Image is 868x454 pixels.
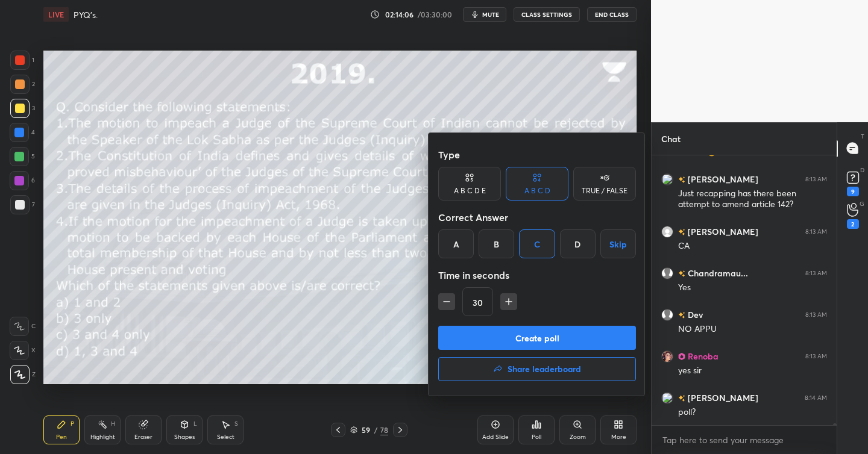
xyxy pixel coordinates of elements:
[582,187,627,194] div: TRUE / FALSE
[479,229,514,258] div: B
[438,263,636,287] div: Time in seconds
[438,229,474,258] div: A
[560,229,596,258] div: D
[438,205,636,229] div: Correct Answer
[438,326,636,350] button: Create poll
[508,365,581,373] h4: Share leaderboard
[524,187,550,194] div: A B C D
[438,143,636,167] div: Type
[600,229,636,258] button: Skip
[454,187,486,194] div: A B C D E
[519,229,555,258] div: C
[438,357,636,381] button: Share leaderboard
